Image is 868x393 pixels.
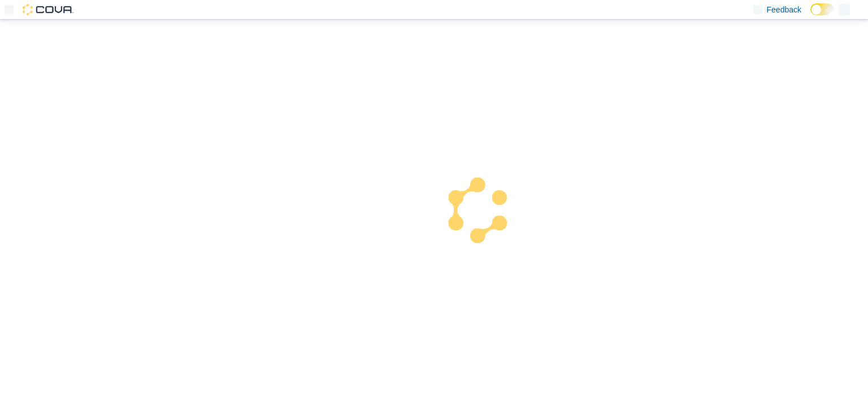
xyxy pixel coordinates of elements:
[23,4,73,15] img: Cova
[767,4,801,15] span: Feedback
[810,3,834,15] input: Dark Mode
[434,169,519,254] img: cova-loader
